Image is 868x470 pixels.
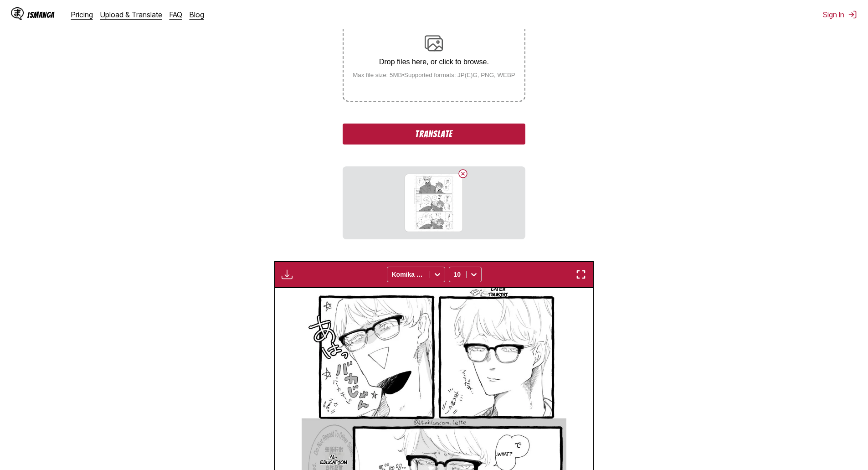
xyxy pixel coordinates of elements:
a: Upload & Translate [100,10,162,19]
button: Translate [343,124,525,145]
a: IsManga LogoIsManga [11,7,71,22]
p: Later Tsukihi [483,284,513,299]
div: IsManga [27,10,55,19]
img: IsManga Logo [11,7,24,20]
p: ...what? [494,449,514,458]
p: Al-education [318,452,349,466]
a: FAQ [169,10,182,19]
img: Download translated images [282,269,293,280]
img: Sign out [848,10,857,19]
button: Sign In [823,10,857,19]
img: Enter fullscreen [575,269,586,280]
a: Blog [190,10,204,19]
a: Pricing [71,10,93,19]
small: Max file size: 5MB • Supported formats: JP(E)G, PNG, WEBP [345,72,523,78]
p: Drop files here, or click to browse. [345,58,523,66]
button: Delete image [457,168,468,179]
